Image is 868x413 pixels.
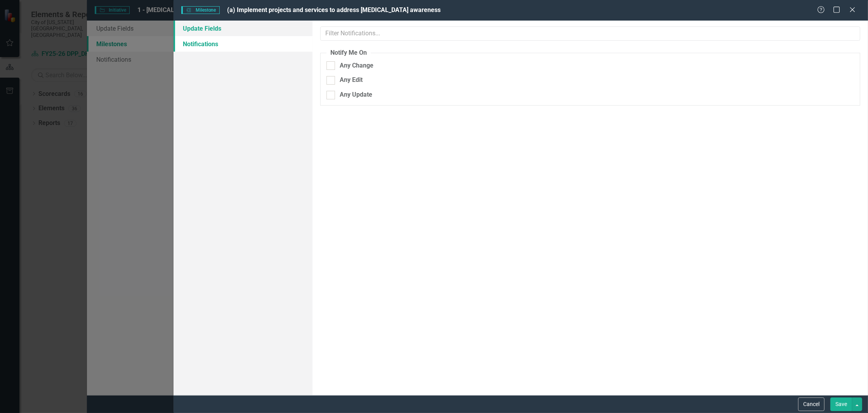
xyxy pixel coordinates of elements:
div: Any Change [340,61,373,70]
div: Any Edit [340,76,363,85]
div: Any Update [340,90,372,99]
button: Cancel [798,397,825,411]
button: Save [830,397,852,411]
a: Notifications [174,36,312,52]
legend: Notify Me On [326,49,371,57]
a: Update Fields [174,21,312,36]
span: (a) Implement projects and services to address [MEDICAL_DATA] awareness [227,6,441,14]
span: Milestone [181,6,219,14]
input: Filter Notifications... [320,26,860,41]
